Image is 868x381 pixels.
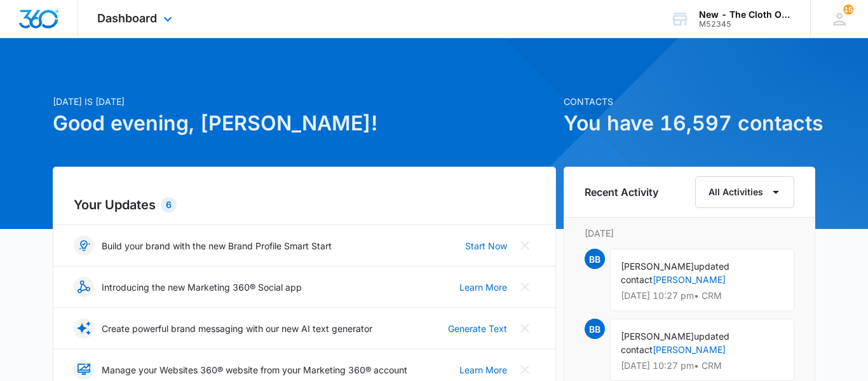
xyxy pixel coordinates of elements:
[53,108,556,139] h1: Good evening, [PERSON_NAME]!
[653,274,726,285] a: [PERSON_NAME]
[515,277,535,297] button: Close
[621,261,694,272] span: [PERSON_NAME]
[448,322,507,335] a: Generate Text
[621,331,694,342] span: [PERSON_NAME]
[459,363,507,377] a: Learn More
[564,95,815,108] p: Contacts
[515,318,535,338] button: Close
[102,281,302,294] p: Introducing the new Marketing 360® Social app
[161,197,177,212] div: 6
[699,10,792,20] div: account name
[459,281,507,294] a: Learn More
[843,4,853,15] div: notifications count
[465,239,507,253] a: Start Now
[699,20,792,29] div: account id
[585,184,658,200] h6: Recent Activity
[515,359,535,380] button: Close
[564,108,815,139] h1: You have 16,597 contacts
[653,344,726,355] a: [PERSON_NAME]
[695,176,794,208] button: All Activities
[585,319,605,339] span: BB
[102,239,332,253] p: Build your brand with the new Brand Profile Smart Start
[585,249,605,269] span: BB
[585,226,794,240] p: [DATE]
[621,291,783,300] p: [DATE] 10:27 pm • CRM
[97,11,157,25] span: Dashboard
[53,95,556,108] p: [DATE] is [DATE]
[102,322,372,335] p: Create powerful brand messaging with our new AI text generator
[843,4,853,15] span: 15
[621,361,783,370] p: [DATE] 10:27 pm • CRM
[515,235,535,256] button: Close
[102,363,407,377] p: Manage your Websites 360® website from your Marketing 360® account
[74,195,535,214] h2: Your Updates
